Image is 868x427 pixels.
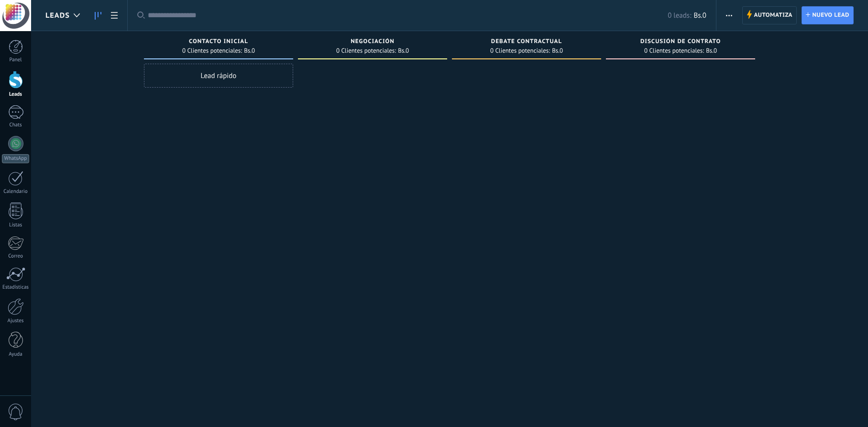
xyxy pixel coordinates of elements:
[45,11,70,20] span: Leads
[149,38,288,46] div: Contacto inicial
[2,189,30,195] div: Calendario
[182,48,242,54] span: 0 Clientes potenciales:
[812,7,849,24] span: Nuevo lead
[668,11,691,20] span: 0 leads:
[802,6,854,24] a: Nuevo lead
[398,48,409,54] span: Bs.0
[351,38,395,45] span: Negociación
[491,38,562,45] span: Debate contractual
[2,57,30,63] div: Panel
[189,38,248,45] span: Contacto inicial
[640,38,721,45] span: Discusión de contrato
[244,48,255,54] span: Bs.0
[490,48,550,54] span: 0 Clientes potenciales:
[693,11,706,20] span: Bs.0
[2,284,30,291] div: Estadísticas
[2,222,30,228] div: Listas
[611,38,750,46] div: Discusión de contrato
[552,48,563,54] span: Bs.0
[2,122,30,128] div: Chats
[2,253,30,259] div: Correo
[644,48,704,54] span: 0 Clientes potenciales:
[303,38,442,46] div: Negociación
[754,7,792,24] span: Automatiza
[336,48,396,54] span: 0 Clientes potenciales:
[742,6,797,24] a: Automatiza
[2,91,30,98] div: Leads
[2,318,30,324] div: Ajustes
[457,38,596,46] div: Debate contractual
[2,154,29,163] div: WhatsApp
[144,64,293,88] div: Lead rápido
[706,48,717,54] span: Bs.0
[2,351,30,358] div: Ayuda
